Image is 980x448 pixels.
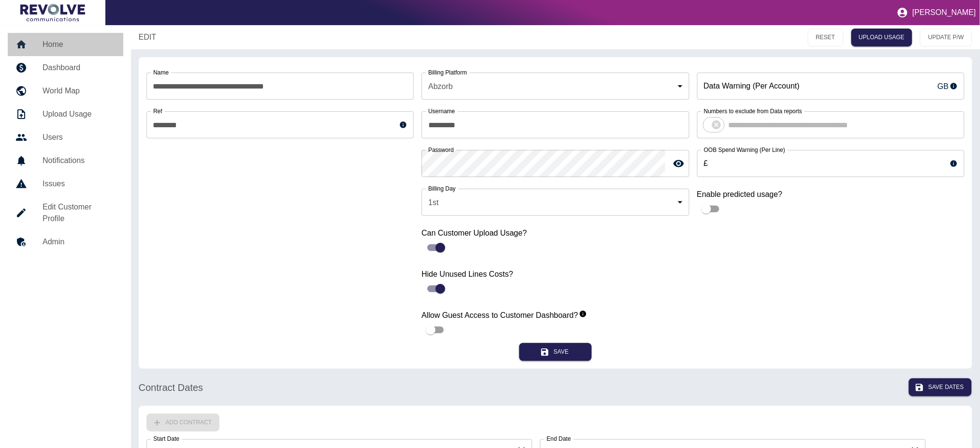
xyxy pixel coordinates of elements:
[43,108,116,120] h5: Upload Usage
[43,155,116,166] h5: Notifications
[950,82,958,90] svg: This sets the monthly warning limit for your customer’s Mobile Data usage and will be displayed a...
[139,31,156,43] a: EDIT
[422,227,689,239] label: Can Customer Upload Usage?
[8,172,123,195] a: Issues
[43,132,116,143] h5: Users
[808,29,844,46] button: RESET
[697,189,965,200] label: Enable predicted usage?
[8,195,123,230] a: Edit Customer Profile
[43,85,116,97] h5: World Map
[547,435,571,443] label: End Date
[422,269,689,280] label: Hide Unused Lines Costs?
[8,230,123,254] a: Admin
[8,103,123,126] a: Upload Usage
[428,184,456,193] label: Billing Day
[153,68,169,76] label: Name
[519,343,592,361] button: Save
[428,68,467,76] label: Billing Platform
[8,33,123,56] a: Home
[428,146,454,154] label: Password
[950,160,958,167] svg: This sets the warning limit for each line’s Out-of-Bundle usage and usage exceeding the limit wil...
[153,435,179,443] label: Start Date
[909,378,972,396] button: Save Dates
[20,4,85,21] img: Logo
[422,73,689,100] div: Abzorb
[43,178,116,190] h5: Issues
[43,39,116,50] h5: Home
[579,310,587,318] svg: When enabled, this allows guest users to view your customer dashboards.
[704,146,785,154] label: OOB Spend Warning (Per Line)
[139,380,203,395] h6: Contract Dates
[422,310,689,321] label: Allow Guest Access to Customer Dashboard?
[704,158,708,169] p: £
[428,107,455,115] label: Username
[851,29,913,46] a: UPLOAD USAGE
[704,107,802,115] label: Numbers to exclude from Data reports
[43,236,116,248] h5: Admin
[8,56,123,79] a: Dashboard
[153,107,162,115] label: Ref
[669,154,688,173] button: toggle password visibility
[8,126,123,149] a: Users
[8,149,123,172] a: Notifications
[912,8,976,17] p: [PERSON_NAME]
[422,189,689,216] div: 1st
[43,201,116,224] h5: Edit Customer Profile
[920,29,972,46] button: UPDATE P/W
[43,62,116,74] h5: Dashboard
[893,3,980,22] button: [PERSON_NAME]
[8,79,123,103] a: World Map
[399,121,407,129] svg: This is a unique reference for your use - it can be anything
